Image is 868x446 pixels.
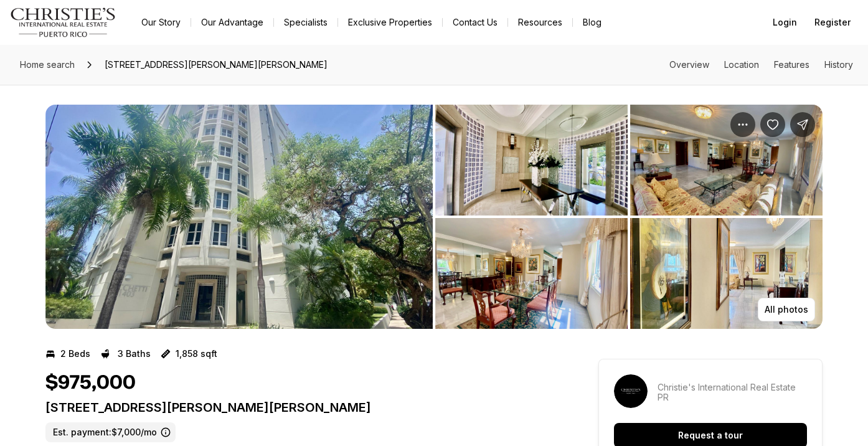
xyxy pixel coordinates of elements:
[45,371,136,395] h1: $975,000
[773,17,797,27] span: Login
[443,14,507,31] button: Contact Us
[176,349,217,359] p: 1,858 sqft
[630,218,823,329] button: View image gallery
[774,59,809,70] a: Skip to: Features
[758,298,815,321] button: All photos
[724,59,759,70] a: Skip to: Location
[45,400,554,415] p: [STREET_ADDRESS][PERSON_NAME][PERSON_NAME]
[274,14,337,31] a: Specialists
[678,430,743,440] p: Request a tour
[100,344,151,364] button: 3 Baths
[191,14,273,31] a: Our Advantage
[730,112,755,137] button: Property options
[508,14,572,31] a: Resources
[435,218,628,329] button: View image gallery
[338,14,442,31] a: Exclusive Properties
[20,59,75,70] span: Home search
[760,112,785,137] button: Save Property: 1403 CALLE LUCHETTI #3A
[45,105,433,329] button: View image gallery
[45,105,433,329] li: 1 of 8
[435,105,628,216] button: View image gallery
[669,59,709,70] a: Skip to: Overview
[807,10,858,35] button: Register
[658,382,807,402] p: Christie's International Real Estate PR
[814,17,851,27] span: Register
[10,7,116,37] img: logo
[765,305,808,315] p: All photos
[630,105,823,216] button: View image gallery
[435,105,823,329] li: 2 of 8
[131,14,191,31] a: Our Story
[60,349,90,359] p: 2 Beds
[118,349,151,359] p: 3 Baths
[100,55,333,75] span: [STREET_ADDRESS][PERSON_NAME][PERSON_NAME]
[765,10,804,35] button: Login
[573,14,611,31] a: Blog
[15,55,80,75] a: Home search
[669,60,853,70] nav: Page section menu
[790,112,815,137] button: Share Property: 1403 CALLE LUCHETTI #3A
[824,59,853,70] a: Skip to: History
[45,422,176,442] label: Est. payment: $7,000/mo
[45,105,823,329] div: Listing Photos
